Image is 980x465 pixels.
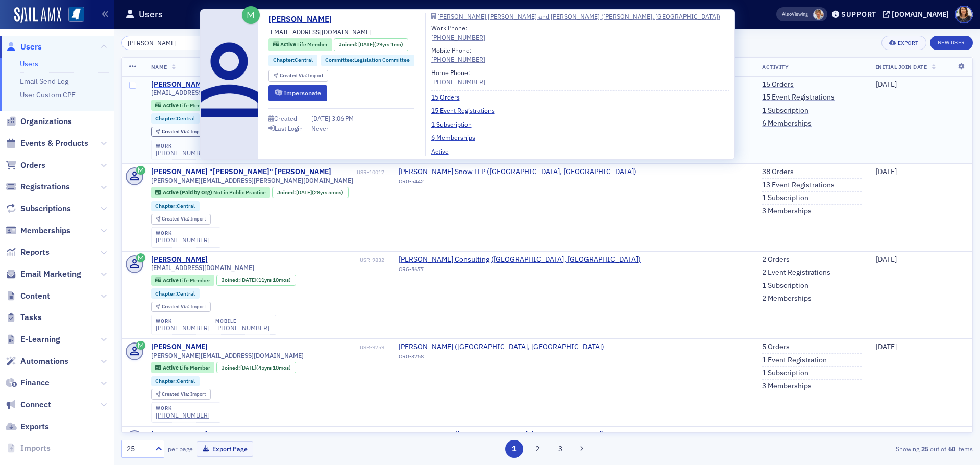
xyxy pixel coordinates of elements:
[155,377,177,384] span: Chapter :
[14,7,61,23] a: SailAMX
[156,318,210,324] div: work
[155,202,177,209] span: Chapter :
[876,63,927,70] span: Initial Join Date
[155,364,210,371] a: Active Life Member
[552,440,570,458] button: 3
[155,115,195,122] a: Chapter:Central
[222,277,241,283] span: Joined :
[762,181,835,190] a: 13 Event Registrations
[151,201,200,211] div: Chapter:
[762,255,790,264] a: 2 Orders
[216,362,296,373] div: Joined: 1979-10-05 00:00:00
[277,189,297,196] span: Joined :
[321,55,415,66] div: Committee:
[156,405,210,411] div: work
[20,290,50,302] span: Content
[20,41,42,53] span: Users
[180,364,210,371] span: Life Member
[151,342,208,352] a: [PERSON_NAME]
[151,127,211,137] div: Created Via: Import
[297,41,328,48] span: Life Member
[213,189,266,196] span: Not in Public Practice
[215,324,269,332] a: [PHONE_NUMBER]
[156,230,210,236] div: work
[151,430,208,439] div: [PERSON_NAME]
[268,27,372,36] span: [EMAIL_ADDRESS][DOMAIN_NAME]
[162,304,206,310] div: Import
[151,255,208,264] a: [PERSON_NAME]
[762,80,794,89] a: 15 Orders
[505,440,523,458] button: 1
[151,389,211,400] div: Created Via: Import
[268,38,332,51] div: Active: Active: Life Member
[20,312,42,323] span: Tasks
[155,378,195,384] a: Chapter:Central
[240,277,291,283] div: (11yrs 10mos)
[168,444,193,453] label: per page
[399,167,636,177] a: [PERSON_NAME] Snow LLP ([GEOGRAPHIC_DATA], [GEOGRAPHIC_DATA])
[876,430,881,439] span: —
[898,40,919,46] div: Export
[6,356,68,367] a: Automations
[6,181,70,192] a: Registrations
[20,59,38,68] a: Users
[431,33,485,42] a: [PHONE_NUMBER]
[151,362,215,373] div: Active: Active: Life Member
[156,324,210,332] a: [PHONE_NUMBER]
[180,102,210,109] span: Life Member
[296,189,312,196] span: [DATE]
[431,77,485,86] a: [PHONE_NUMBER]
[399,167,636,177] span: Butler Snow LLP (Ridgeland, MS)
[240,364,291,371] div: (45yrs 10mos)
[156,236,210,244] a: [PHONE_NUMBER]
[162,391,206,397] div: Import
[6,377,50,388] a: Finance
[876,80,897,89] span: [DATE]
[946,444,957,453] strong: 60
[762,119,812,128] a: 6 Memberships
[61,7,84,24] a: View Homepage
[151,214,211,225] div: Created Via: Import
[431,146,456,156] a: Active
[762,167,794,177] a: 38 Orders
[280,72,308,79] span: Created Via :
[431,13,729,19] a: [PERSON_NAME] [PERSON_NAME] and [PERSON_NAME] ([PERSON_NAME], [GEOGRAPHIC_DATA])
[20,203,71,214] span: Subscriptions
[762,93,835,102] a: 15 Event Registrations
[151,63,167,70] span: Name
[155,115,177,122] span: Chapter :
[762,268,830,277] a: 2 Event Registrations
[311,124,329,133] div: Never
[151,275,215,286] div: Active: Active: Life Member
[6,247,50,258] a: Reports
[151,264,254,272] span: [EMAIL_ADDRESS][DOMAIN_NAME]
[782,11,792,17] div: Also
[156,149,210,157] a: [PHONE_NUMBER]
[6,225,70,236] a: Memberships
[268,85,327,101] button: Impersonate
[162,128,190,135] span: Created Via :
[782,11,808,18] span: Viewing
[163,277,180,284] span: Active
[6,268,81,280] a: Email Marketing
[151,302,211,312] div: Created Via: Import
[841,10,876,19] div: Support
[325,56,354,63] span: Committee :
[358,41,374,48] span: [DATE]
[20,77,68,86] a: Email Send Log
[6,41,42,53] a: Users
[151,80,208,89] a: [PERSON_NAME]
[155,290,195,297] a: Chapter:Central
[6,443,51,454] a: Imports
[762,281,808,290] a: 1 Subscription
[813,9,824,20] span: Stephanie Edwards
[431,55,485,64] a: [PHONE_NUMBER]
[151,167,331,177] a: [PERSON_NAME] "[PERSON_NAME]" [PERSON_NAME]
[762,342,790,352] a: 5 Orders
[6,116,72,127] a: Organizations
[20,160,45,171] span: Orders
[399,430,604,439] span: Blue Hen Agency (Hattiesburg, MS)
[162,303,190,310] span: Created Via :
[881,36,926,50] button: Export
